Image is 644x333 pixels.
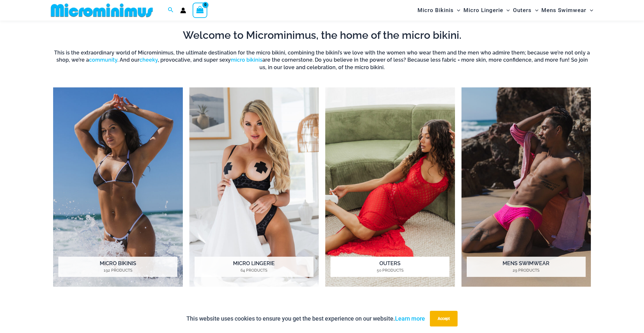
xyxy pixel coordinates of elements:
a: Search icon link [168,6,174,14]
a: Visit product category Outers [325,87,455,287]
span: Mens Swimwear [542,2,587,19]
span: Outers [513,2,532,19]
a: Mens SwimwearMenu ToggleMenu Toggle [540,2,595,19]
span: Menu Toggle [503,2,510,19]
p: This website uses cookies to ensure you get the best experience on our website. [186,314,425,324]
mark: 192 Products [58,267,177,273]
a: View Shopping Cart, empty [193,3,208,18]
a: Micro BikinisMenu ToggleMenu Toggle [416,2,462,19]
a: micro bikinis [231,57,262,63]
a: Visit product category Mens Swimwear [461,87,591,287]
a: Micro LingerieMenu ToggleMenu Toggle [462,2,511,19]
a: cheeky [139,57,158,63]
a: Learn more [395,315,425,322]
mark: 64 Products [195,267,314,273]
img: Micro Lingerie [189,87,319,287]
img: Micro Bikinis [53,87,183,287]
h6: This is the extraordinary world of Microminimus, the ultimate destination for the micro bikini, c... [53,49,591,71]
a: Account icon link [180,8,186,13]
span: Menu Toggle [587,2,593,19]
h2: Welcome to Microminimus, the home of the micro bikini. [53,28,591,42]
img: MM SHOP LOGO FLAT [48,3,155,18]
mark: 29 Products [467,267,586,273]
span: Menu Toggle [454,2,460,19]
a: community [89,57,117,63]
span: Menu Toggle [532,2,538,19]
h2: Outers [330,257,449,277]
a: Visit product category Micro Bikinis [53,87,183,287]
nav: Site Navigation [415,1,596,20]
h2: Mens Swimwear [467,257,586,277]
a: OutersMenu ToggleMenu Toggle [512,2,540,19]
h2: Micro Bikinis [58,257,177,277]
img: Outers [325,87,455,287]
span: Micro Bikinis [417,2,454,19]
span: Micro Lingerie [463,2,503,19]
img: Mens Swimwear [461,87,591,287]
button: Accept [430,311,458,326]
h2: Micro Lingerie [195,257,314,277]
mark: 50 Products [330,267,449,273]
a: Visit product category Micro Lingerie [189,87,319,287]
